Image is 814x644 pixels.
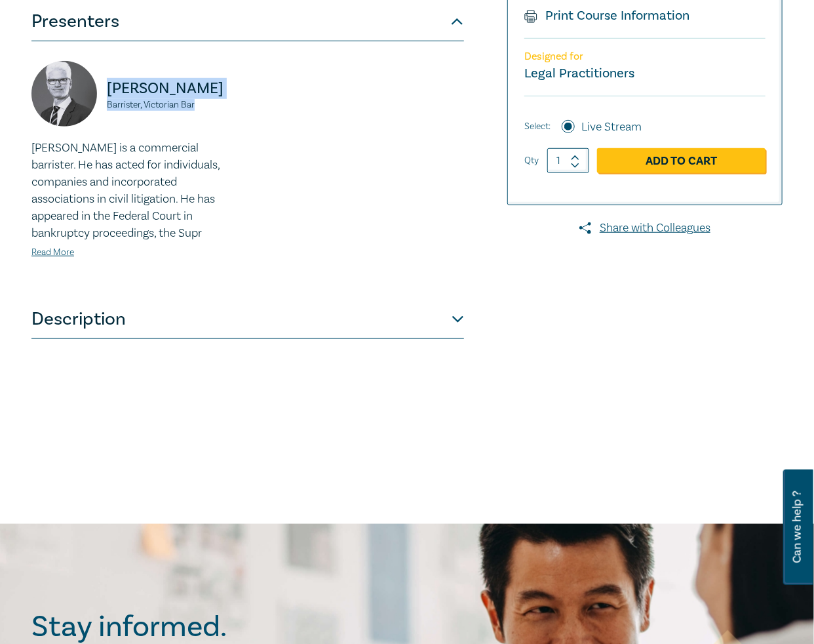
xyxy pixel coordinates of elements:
[547,148,589,173] input: 1
[31,61,97,127] img: https://s3.ap-southeast-2.amazonaws.com/leo-cussen-store-production-content/Contacts/Warren%20Smi...
[791,477,804,577] span: Can we help ?
[524,119,551,134] span: Select:
[524,7,690,24] a: Print Course Information
[507,220,783,237] a: Share with Colleagues
[107,78,240,99] p: [PERSON_NAME]
[597,148,766,173] a: Add to Cart
[31,140,240,242] p: [PERSON_NAME] is a commercial barrister. He has acted for individuals, companies and incorporated...
[581,119,642,136] label: Live Stream
[31,247,74,258] a: Read More
[31,2,464,41] button: Presenters
[107,100,240,110] small: Barrister, Victorian Bar
[524,50,766,63] p: Designed for
[31,300,464,339] button: Description
[31,610,341,644] h2: Stay informed.
[524,153,539,168] label: Qty
[524,65,634,82] small: Legal Practitioners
